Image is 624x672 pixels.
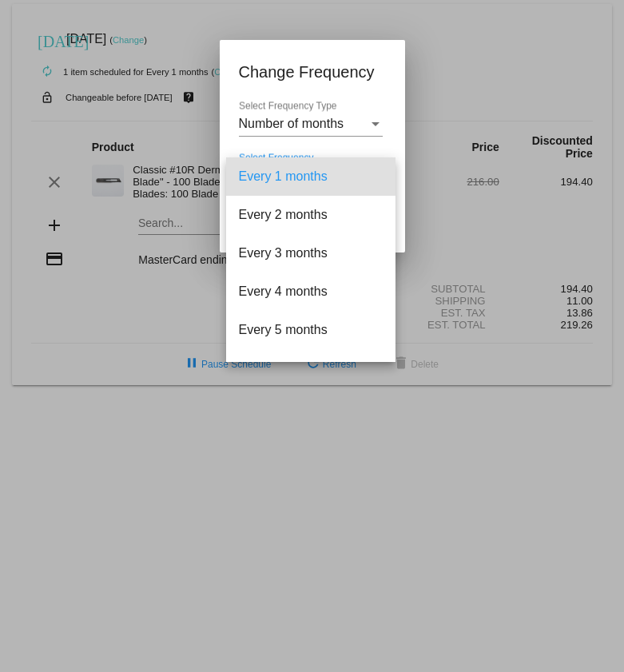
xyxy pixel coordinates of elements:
span: Every 6 months [239,349,383,388]
span: Every 2 months [239,196,383,234]
span: Every 3 months [239,234,383,272]
span: Every 1 months [239,157,383,196]
span: Every 5 months [239,311,383,349]
span: Every 4 months [239,272,383,311]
